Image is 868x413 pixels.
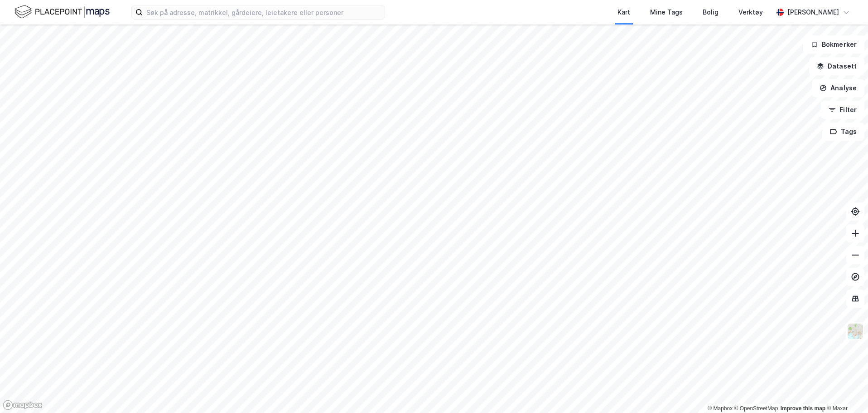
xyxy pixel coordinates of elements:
[617,7,630,18] div: Kart
[650,7,683,18] div: Mine Tags
[787,7,839,18] div: [PERSON_NAME]
[14,4,110,20] img: logo.f888ab2527a4732fd821a326f86c7f29.svg
[823,369,868,413] iframe: Chat Widget
[703,7,719,18] div: Bolig
[823,369,868,413] div: Kontrollprogram for chat
[143,5,385,19] input: Søk på adresse, matrikkel, gårdeiere, leietakere eller personer
[738,7,763,18] div: Verktøy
